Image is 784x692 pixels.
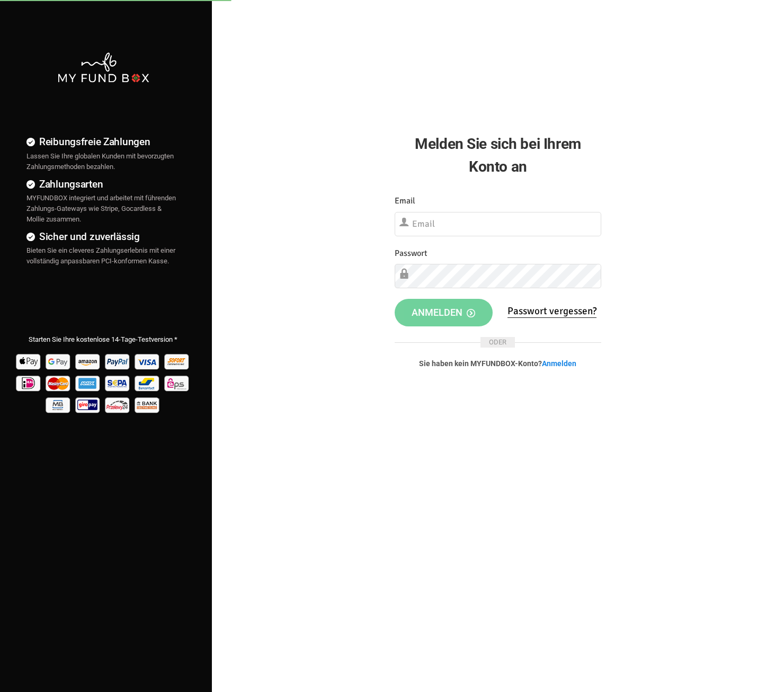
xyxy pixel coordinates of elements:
[163,372,191,394] img: EPS Pay
[57,51,149,84] img: mfbwhite.png
[395,299,493,326] button: Anmelden
[133,394,162,415] img: banktransfer
[74,350,102,372] img: Amazon
[44,350,73,372] img: Google Pay
[15,350,43,372] img: Apple Pay
[104,350,132,372] img: Paypal
[542,359,576,368] a: Anmelden
[133,372,162,394] img: Bancontact Pay
[395,358,601,369] p: Sie haben kein MYFUNDBOX-Konto?
[395,247,427,260] label: Passwort
[44,394,73,415] img: mb Pay
[74,372,102,394] img: american_express Pay
[26,229,180,244] h4: Sicher und zuverlässig
[26,246,175,265] span: Bieten Sie ein cleveres Zahlungserlebnis mit einer vollständig anpassbaren PCI-konformen Kasse.
[133,350,162,372] img: Visa
[104,394,132,415] img: p24 Pay
[395,212,601,236] input: Email
[15,372,43,394] img: Ideal Pay
[163,350,191,372] img: Sofort Pay
[104,372,132,394] img: sepa Pay
[395,194,415,208] label: Email
[44,372,73,394] img: Mastercard Pay
[26,152,174,171] span: Lassen Sie Ihre globalen Kunden mit bevorzugten Zahlungsmethoden bezahlen.
[480,337,515,348] span: ODER
[412,307,475,318] span: Anmelden
[26,194,176,223] span: MYFUNDBOX integriert und arbeitet mit führenden Zahlungs-Gateways wie Stripe, Gocardless & Mollie...
[74,394,102,415] img: giropay
[395,132,601,178] h2: Melden Sie sich bei Ihrem Konto an
[26,176,180,192] h4: Zahlungsarten
[507,305,596,318] a: Passwort vergessen?
[26,134,180,149] h4: Reibungsfreie Zahlungen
